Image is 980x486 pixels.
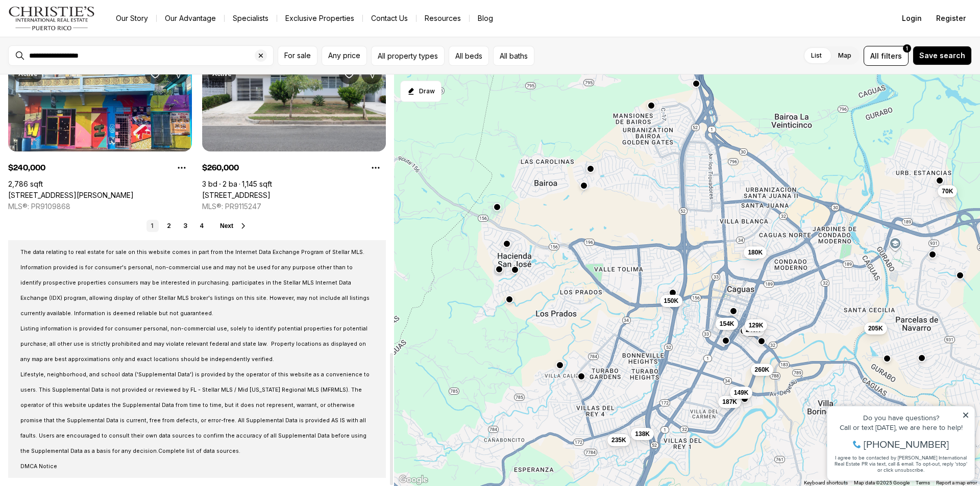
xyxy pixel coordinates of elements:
button: Property options [171,158,192,178]
a: Exclusive Properties [277,11,362,25]
div: Call or text [DATE], we are here to help! [11,33,148,40]
span: DMCA Notice [20,463,57,470]
button: 205K [864,322,887,335]
a: 2 [163,220,175,232]
button: Save search [913,46,972,65]
span: 235K [611,436,626,444]
button: Register [930,8,972,29]
span: 205K [868,324,883,332]
span: 260K [755,366,770,374]
button: All property types [371,46,445,66]
button: 154K [716,318,739,330]
button: Start drawing [400,81,442,102]
button: 70K [938,185,957,197]
span: Lifestyle, neighborhood, and school data ('Supplemental Data') is provided by the operator of thi... [20,371,370,454]
span: 180K [748,248,763,257]
a: Blog [470,11,501,25]
label: Map [830,46,860,65]
span: The data relating to real estate for sale on this website comes in part from the Internet Data Ex... [20,249,370,317]
span: Any price [328,52,360,60]
button: Clear search input [255,46,273,65]
label: List [803,46,830,65]
button: 235K [607,434,630,446]
a: Resources [416,11,469,25]
button: Any price [322,46,367,66]
button: For sale [278,46,317,66]
span: 187K [722,398,737,406]
a: Complete list of data sources [158,448,239,454]
a: 4 [195,220,208,232]
button: 180K [744,246,767,259]
a: 89 CALLE NEPTUNO, CAGUAS PR, 00725 [202,191,271,200]
span: Next [220,222,233,229]
button: 149K [730,387,753,399]
span: I agree to be contacted by [PERSON_NAME] International Real Estate PR via text, call & email. To ... [13,63,145,82]
button: 150K [660,295,683,307]
button: Contact Us [363,11,416,25]
button: All beds [449,46,489,66]
span: 129K [749,321,764,329]
a: 1 [146,220,159,232]
button: All baths [493,46,534,66]
span: Save search [919,52,965,60]
span: All [870,50,879,61]
span: 138K [635,430,650,438]
span: filters [881,50,902,61]
button: 260K [751,364,774,376]
span: 149K [734,389,749,397]
a: 3 [179,220,191,232]
span: For sale [284,52,311,60]
button: 187K [718,396,741,408]
a: 49 GEORGETTI, CAGUAS PR, 00725 [8,191,134,200]
img: logo [8,6,95,31]
a: DMCA Notice [20,461,57,470]
button: Property options [365,158,386,178]
span: 240K [746,326,761,334]
span: [PHONE_NUMBER] [42,48,127,58]
button: Allfilters1 [864,46,909,66]
span: Login [902,14,922,22]
button: 129K [745,319,768,331]
span: 1 [906,44,908,53]
span: 70K [942,187,953,195]
nav: Pagination [146,220,208,232]
a: Specialists [225,11,277,25]
button: Next [220,222,248,230]
a: Our Story [108,11,156,25]
button: 138K [631,428,654,440]
button: Login [896,8,928,29]
span: Listing information is provided for consumer personal, non-commercial use, solely to identify pot... [20,325,367,363]
span: Register [936,14,966,22]
span: 154K [720,320,734,328]
div: Do you have questions? [11,23,148,30]
a: Our Advantage [157,11,224,25]
span: 150K [664,297,679,305]
button: 240K [742,324,765,336]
